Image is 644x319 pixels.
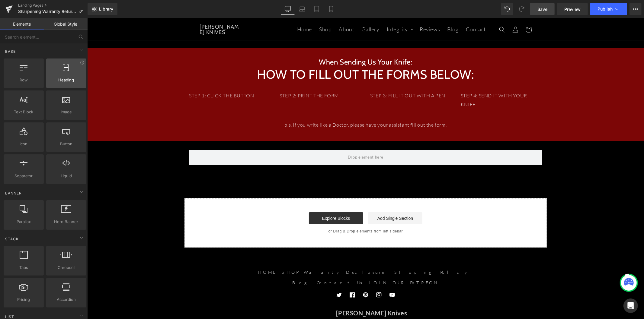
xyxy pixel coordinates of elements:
[281,259,352,270] a: JOIN OUR PATREON
[48,173,85,179] span: Liquid
[5,219,42,225] span: Parallax
[102,73,183,82] p: STEP 1: CLICK THE BUTTON
[564,6,581,12] span: Preview
[18,3,88,8] a: Landing Pages
[48,219,85,225] span: Hero Banner
[48,77,85,83] span: Heading
[5,296,42,303] span: Pricing
[598,7,613,11] span: Publish
[5,264,42,271] span: Tabs
[537,6,547,12] span: Save
[194,249,211,259] a: SHOP
[249,291,320,298] strong: [PERSON_NAME] Knives
[501,3,513,15] button: Undo
[222,194,276,206] a: Explore Blocks
[5,141,42,147] span: Icon
[623,298,638,313] div: Open Intercom Messenger
[373,73,455,91] p: STEP 4: SEND IT WITH YOUR KNIFE
[107,211,450,215] p: or Drag & Drop elements from left sidebar
[88,3,117,15] a: New Library
[590,3,627,15] button: Publish
[5,173,42,179] span: Separator
[99,6,113,12] span: Library
[283,73,364,82] p: STEP 3: FILL IT OUT WITH A PEN
[171,250,189,259] a: HOME
[280,3,295,15] a: Desktop
[18,9,76,14] span: Sharpening Warranty Returns
[5,77,42,83] span: Row
[5,236,19,242] span: Stack
[516,3,528,15] button: Redo
[630,3,642,15] button: More
[557,3,588,15] a: Preview
[44,18,88,30] a: Global Style
[48,264,85,271] span: Carousel
[124,300,444,311] li: [STREET_ADDRESS]
[309,3,324,15] a: Tablet
[80,60,85,65] div: View Information
[48,109,85,115] span: Image
[5,109,42,115] span: Text Block
[259,249,302,259] a: Disclosure
[5,190,22,196] span: Banner
[192,73,274,82] p: STEP 2: PRINT THE FORM
[324,3,338,15] a: Mobile
[205,259,224,270] a: Blog
[48,141,85,147] span: Button
[217,249,253,259] a: Warranty
[229,259,276,270] a: Contact Us
[295,3,309,15] a: Laptop
[5,49,16,54] span: Base
[281,194,335,206] a: Add Single Section
[48,296,85,303] span: Accordion
[307,249,381,259] a: Shipping Policy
